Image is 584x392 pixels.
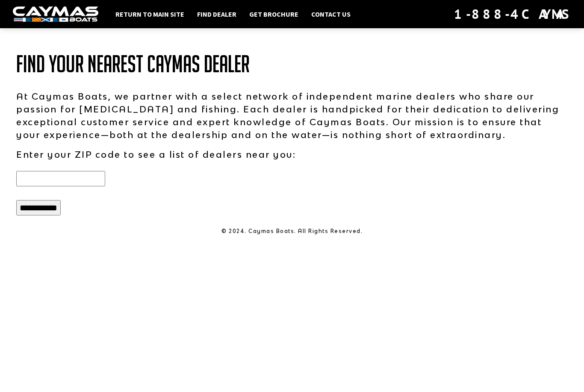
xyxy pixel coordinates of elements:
a: Contact Us [307,9,355,20]
p: © 2024. Caymas Boats. All Rights Reserved. [16,227,568,235]
a: Return to main site [111,9,189,20]
div: 1-888-4CAYMAS [454,5,571,24]
p: Enter your ZIP code to see a list of dealers near you: [16,148,568,161]
p: At Caymas Boats, we partner with a select network of independent marine dealers who share our pas... [16,90,568,141]
h1: Find Your Nearest Caymas Dealer [16,51,568,77]
a: Get Brochure [245,9,303,20]
img: white-logo-c9c8dbefe5ff5ceceb0f0178aa75bf4bb51f6bca0971e226c86eb53dfe498488.png [13,6,98,22]
a: Find Dealer [193,9,241,20]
